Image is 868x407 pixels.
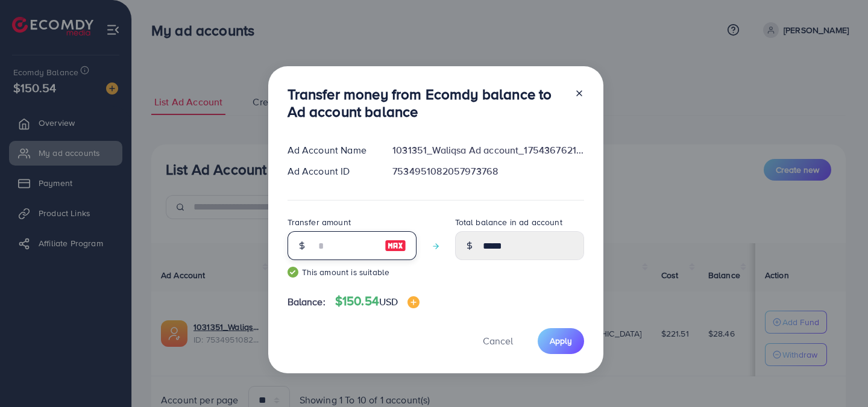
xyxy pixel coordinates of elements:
[383,143,593,157] div: 1031351_Waliqsa Ad account_1754367621472
[278,164,383,178] div: Ad Account ID
[483,334,513,347] span: Cancel
[455,216,562,228] label: Total balance in ad account
[288,267,298,278] img: guide
[550,335,572,347] span: Apply
[288,295,325,309] span: Balance:
[383,164,593,178] div: 7534951082057973768
[817,353,859,398] iframe: Chat
[538,328,584,354] button: Apply
[288,216,351,228] label: Transfer amount
[385,238,406,253] img: image
[278,143,383,157] div: Ad Account Name
[288,266,417,278] small: This amount is suitable
[468,328,528,354] button: Cancel
[335,294,420,309] h4: $150.54
[379,295,398,308] span: USD
[407,296,420,308] img: image
[288,85,565,120] h3: Transfer money from Ecomdy balance to Ad account balance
